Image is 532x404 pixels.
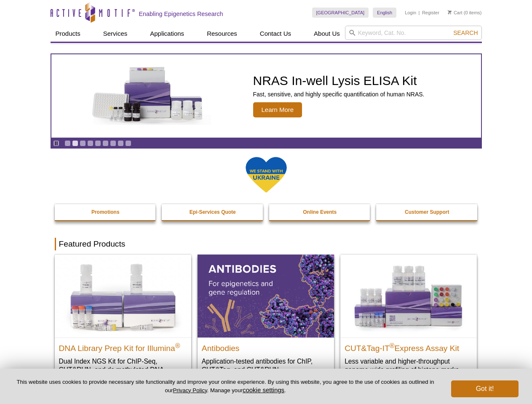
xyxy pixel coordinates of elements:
a: Go to slide 4 [87,140,94,146]
a: Services [98,26,133,42]
h2: Enabling Epigenetics Research [139,10,223,18]
a: Contact Us [255,26,296,42]
sup: ® [175,342,180,349]
a: Privacy Policy [173,387,207,393]
a: Products [51,26,86,42]
a: Go to slide 8 [118,140,124,146]
a: Resources [202,26,242,42]
a: All Antibodies Antibodies Application-tested antibodies for ChIP, CUT&Tag, and CUT&RUN. [198,255,334,382]
a: Toggle autoplay [53,140,59,146]
a: Login [405,10,416,16]
a: CUT&Tag-IT® Express Assay Kit CUT&Tag-IT®Express Assay Kit Less variable and higher-throughput ge... [340,255,477,382]
a: Go to slide 2 [72,140,78,146]
sup: ® [390,342,395,349]
a: NRAS In-well Lysis ELISA Kit NRAS In-well Lysis ELISA Kit Fast, sensitive, and highly specific qu... [51,54,481,138]
button: Got it! [451,380,519,397]
span: Search [453,29,478,36]
a: Go to slide 3 [80,140,86,146]
p: Fast, sensitive, and highly specific quantification of human NRAS. [253,90,425,98]
input: Keyword, Cat. No. [345,26,482,40]
article: NRAS In-well Lysis ELISA Kit [51,54,481,138]
a: Register [422,10,439,16]
a: DNA Library Prep Kit for Illumina DNA Library Prep Kit for Illumina® Dual Index NGS Kit for ChIP-... [55,255,191,391]
a: Go to slide 6 [102,140,109,146]
a: Go to slide 1 [64,140,71,146]
h2: CUT&Tag-IT Express Assay Kit [345,340,473,353]
li: | [419,8,420,18]
p: Application-tested antibodies for ChIP, CUT&Tag, and CUT&RUN. [202,357,330,374]
li: (0 items) [448,8,482,18]
h2: Antibodies [202,340,330,353]
span: Learn More [253,102,302,117]
a: Promotions [55,204,157,220]
a: Customer Support [376,204,478,220]
p: Dual Index NGS Kit for ChIP-Seq, CUT&RUN, and ds methylated DNA assays. [59,357,187,383]
strong: Promotions [91,209,120,215]
strong: Online Events [303,209,337,215]
img: NRAS In-well Lysis ELISA Kit [85,67,211,125]
button: cookie settings [243,386,284,393]
button: Search [451,29,480,37]
h2: NRAS In-well Lysis ELISA Kit [253,74,425,87]
a: Go to slide 7 [110,140,116,146]
a: Cart [448,10,462,16]
a: About Us [309,26,345,42]
h2: DNA Library Prep Kit for Illumina [59,340,187,353]
img: CUT&Tag-IT® Express Assay Kit [340,255,477,337]
a: Epi-Services Quote [162,204,264,220]
p: This website uses cookies to provide necessary site functionality and improve your online experie... [13,378,437,394]
a: English [373,8,396,18]
img: We Stand With Ukraine [245,156,287,194]
img: DNA Library Prep Kit for Illumina [55,255,191,337]
strong: Customer Support [405,209,449,215]
a: Online Events [269,204,371,220]
p: Less variable and higher-throughput genome-wide profiling of histone marks​. [345,357,473,374]
a: Go to slide 9 [125,140,131,146]
img: All Antibodies [198,255,334,337]
strong: Epi-Services Quote [190,209,236,215]
a: [GEOGRAPHIC_DATA] [312,8,369,18]
img: Your Cart [448,10,452,14]
h2: Featured Products [55,238,478,250]
a: Go to slide 5 [95,140,101,146]
a: Applications [145,26,189,42]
